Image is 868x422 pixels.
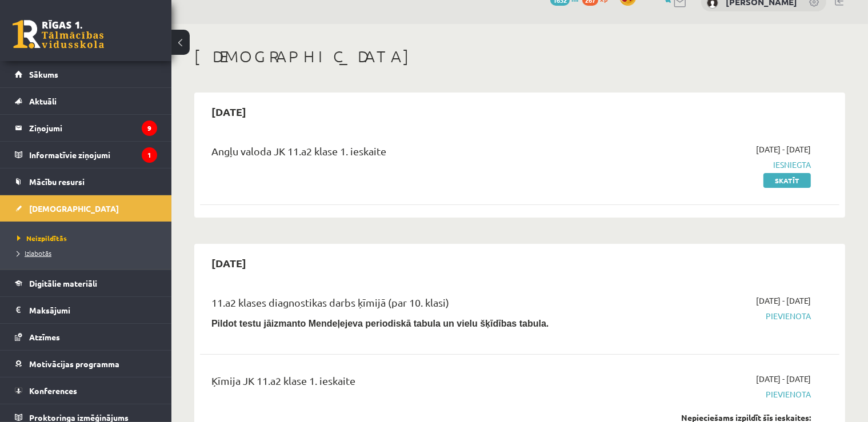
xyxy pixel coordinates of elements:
a: Aktuāli [15,88,157,114]
a: Skatīt [763,173,811,188]
a: Rīgas 1. Tālmācības vidusskola [13,20,104,49]
a: Maksājumi [15,297,157,323]
a: Motivācijas programma [15,351,157,377]
span: Pievienota [622,310,811,322]
a: [DEMOGRAPHIC_DATA] [15,195,157,222]
span: Motivācijas programma [29,359,119,369]
div: 11.a2 klases diagnostikas darbs ķīmijā (par 10. klasi) [211,295,605,316]
h2: [DATE] [200,98,258,125]
a: Informatīvie ziņojumi1 [15,142,157,168]
a: Konferences [15,377,157,404]
span: [DEMOGRAPHIC_DATA] [29,203,119,214]
div: Ķīmija JK 11.a2 klase 1. ieskaite [211,373,605,394]
span: [DATE] - [DATE] [756,373,811,385]
legend: Ziņojumi [29,115,157,141]
i: 9 [142,120,157,136]
legend: Maksājumi [29,297,157,323]
b: Pildot testu jāizmanto Mendeļejeva periodiskā tabula un vielu šķīdības tabula. [211,319,549,328]
a: Mācību resursi [15,168,157,195]
span: Sākums [29,69,58,79]
div: Angļu valoda JK 11.a2 klase 1. ieskaite [211,143,605,164]
a: Sākums [15,61,157,87]
h1: [DEMOGRAPHIC_DATA] [194,47,845,66]
span: Digitālie materiāli [29,278,97,288]
span: Izlabotās [17,248,51,258]
span: Atzīmes [29,332,60,342]
span: [DATE] - [DATE] [756,295,811,307]
a: Digitālie materiāli [15,270,157,296]
legend: Informatīvie ziņojumi [29,142,157,168]
span: Konferences [29,385,77,396]
span: Iesniegta [622,159,811,171]
a: Neizpildītās [17,233,160,243]
span: Pievienota [622,388,811,400]
a: Ziņojumi9 [15,115,157,141]
a: Izlabotās [17,248,160,258]
span: Aktuāli [29,96,57,106]
h2: [DATE] [200,250,258,276]
span: Mācību resursi [29,176,85,187]
a: Atzīmes [15,324,157,350]
span: Neizpildītās [17,234,67,243]
i: 1 [142,147,157,163]
span: [DATE] - [DATE] [756,143,811,155]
